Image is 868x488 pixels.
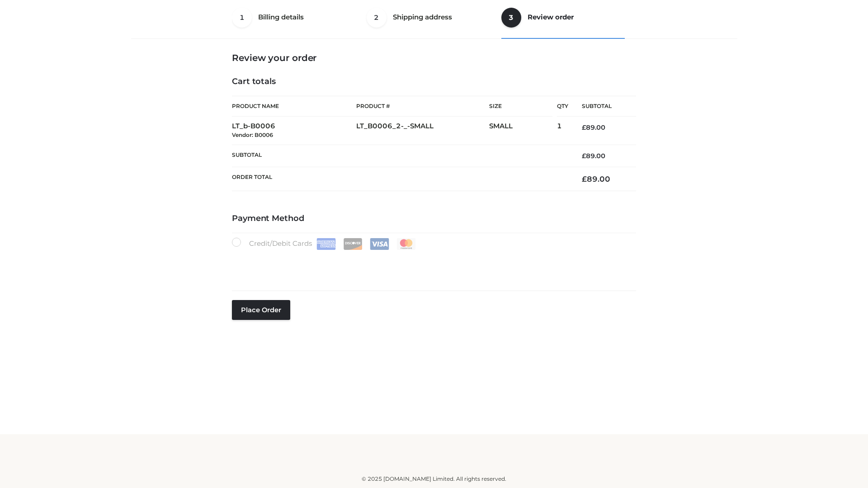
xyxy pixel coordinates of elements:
td: LT_b-B0006 [232,117,356,145]
th: Product Name [232,96,356,117]
label: Credit/Debit Cards [232,238,417,250]
img: Amex [316,238,336,250]
span: £ [582,174,587,183]
th: Order Total [232,167,568,191]
bdi: 89.00 [582,152,605,160]
bdi: 89.00 [582,123,605,131]
th: Subtotal [568,96,636,117]
bdi: 89.00 [582,174,610,183]
h4: Payment Method [232,214,636,224]
td: SMALL [489,117,557,145]
div: © 2025 [DOMAIN_NAME] Limited. All rights reserved. [134,474,734,483]
th: Qty [557,96,568,117]
small: Vendor: B0006 [232,131,273,138]
th: Product # [356,96,489,117]
td: LT_B0006_2-_-SMALL [356,117,489,145]
span: £ [582,152,586,160]
img: Mastercard [396,238,416,250]
h4: Cart totals [232,77,636,87]
iframe: Secure payment input frame [230,248,634,281]
th: Subtotal [232,145,568,167]
img: Discover [343,238,363,250]
button: Place order [232,300,290,320]
span: £ [582,123,586,131]
img: Visa [370,238,389,250]
h3: Review your order [232,52,636,63]
th: Size [489,96,552,117]
td: 1 [557,117,568,145]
